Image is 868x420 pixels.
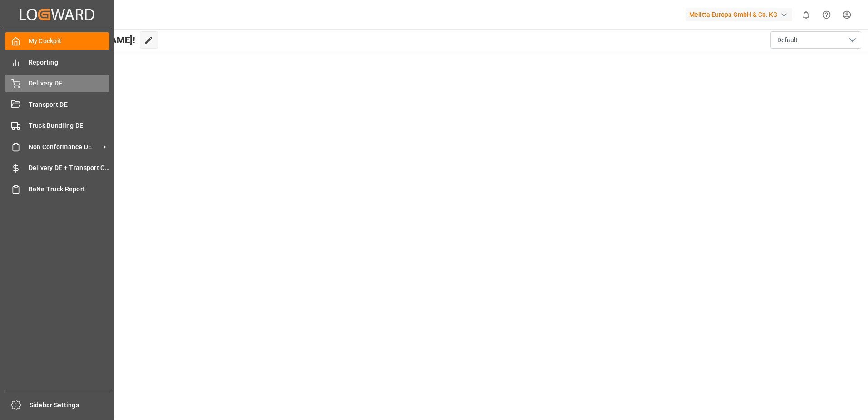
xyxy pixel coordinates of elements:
[5,53,109,71] a: Reporting
[5,32,109,50] a: My Cockpit
[29,185,110,194] span: BeNe Truck Report
[796,5,816,25] button: show 0 new notifications
[5,180,109,198] a: BeNe Truck Report
[5,159,109,177] a: Delivery DE + Transport Cost
[29,36,110,46] span: My Cockpit
[686,8,792,21] div: Melitta Europa GmbH & Co. KG
[777,35,798,45] span: Default
[5,95,109,113] a: Transport DE
[686,6,796,23] button: Melitta Europa GmbH & Co. KG
[5,117,109,135] a: Truck Bundling DE
[816,5,837,25] button: Help Center
[30,400,111,410] span: Sidebar Settings
[29,58,110,67] span: Reporting
[5,75,109,92] a: Delivery DE
[29,100,110,110] span: Transport DE
[29,121,110,130] span: Truck Bundling DE
[38,31,135,49] span: Hello [PERSON_NAME]!
[29,163,110,173] span: Delivery DE + Transport Cost
[770,31,861,49] button: open menu
[29,142,100,152] span: Non Conformance DE
[29,79,110,88] span: Delivery DE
